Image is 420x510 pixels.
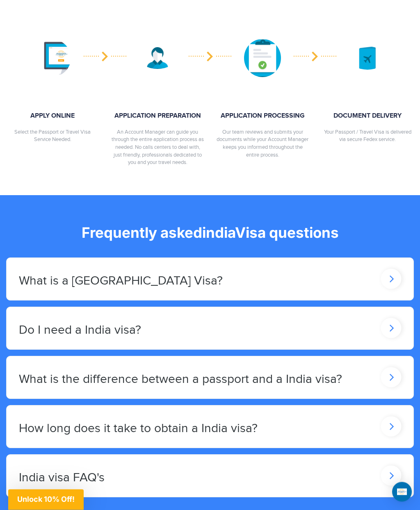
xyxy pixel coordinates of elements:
div: Open Intercom Messenger [392,482,412,502]
img: image description [139,48,176,69]
span: Unlock 10% Off! [17,495,75,503]
strong: APPLY ONLINE [6,112,99,121]
p: Select the Passport or Travel Visa Service Needed. [6,129,99,144]
h2: What is the difference between a passport and a India visa? [19,373,342,387]
strong: APPLICATION PREPARATION [111,112,204,121]
span: india [202,224,235,241]
strong: DOCUMENT DELIVERY [321,112,414,121]
h2: What is a [GEOGRAPHIC_DATA] Visa? [19,275,223,288]
p: Our team reviews and submits your documents while your Account Manager keeps you informed through... [216,129,309,159]
h2: Do I need a India visa? [19,324,141,337]
h2: Frequently asked Visa questions [6,224,414,241]
strong: APPLICATION PROCESSING [216,112,309,121]
img: image description [349,47,386,70]
img: image description [244,39,281,77]
img: image description [34,40,71,77]
h2: How long does it take to obtain a India visa? [19,422,258,436]
h2: India visa FAQ's [19,471,105,485]
p: Your Passport / Travel Visa is delivered via secure Fedex service. [321,129,414,144]
div: Unlock 10% Off! [8,490,84,510]
p: An Account Manager can guide you through the entire application process as needed. No calls cente... [111,129,204,167]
